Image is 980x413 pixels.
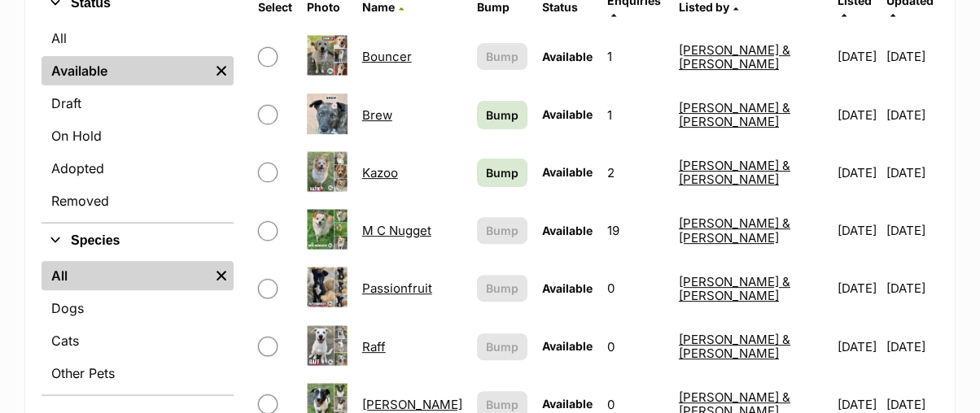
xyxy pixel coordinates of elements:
[486,222,518,239] span: Bump
[542,281,593,295] span: Available
[477,43,527,70] button: Bump
[486,396,518,413] span: Bump
[42,186,234,215] a: Removed
[477,101,527,129] a: Bump
[601,28,671,85] td: 1
[362,397,462,412] a: [PERSON_NAME]
[542,165,593,179] span: Available
[42,258,234,394] div: Species
[486,107,518,124] span: Bump
[42,24,234,53] a: All
[542,339,593,353] span: Available
[42,261,209,290] a: All
[477,159,527,187] a: Bump
[886,87,937,143] td: [DATE]
[831,260,885,316] td: [DATE]
[486,338,518,355] span: Bump
[42,293,234,323] a: Dogs
[42,230,234,251] button: Species
[886,28,937,85] td: [DATE]
[831,319,885,375] td: [DATE]
[542,397,593,411] span: Available
[679,42,790,72] a: [PERSON_NAME] & [PERSON_NAME]
[679,100,790,129] a: [PERSON_NAME] & [PERSON_NAME]
[679,158,790,187] a: [PERSON_NAME] & [PERSON_NAME]
[679,332,790,361] a: [PERSON_NAME] & [PERSON_NAME]
[42,154,234,183] a: Adopted
[542,107,593,121] span: Available
[362,107,392,123] a: Brew
[362,165,398,180] a: Kazoo
[477,217,527,244] button: Bump
[886,260,937,316] td: [DATE]
[542,224,593,237] span: Available
[42,121,234,150] a: On Hold
[831,28,885,85] td: [DATE]
[362,223,431,238] a: M C Nugget
[679,274,790,303] a: [PERSON_NAME] & [PERSON_NAME]
[209,56,234,85] a: Remove filter
[601,145,671,201] td: 2
[886,145,937,201] td: [DATE]
[886,202,937,259] td: [DATE]
[362,339,386,354] a: Raff
[486,48,518,65] span: Bump
[477,275,527,302] button: Bump
[42,359,234,388] a: Other Pets
[42,56,209,85] a: Available
[209,261,234,290] a: Remove filter
[601,87,671,143] td: 1
[362,49,412,64] a: Bouncer
[477,333,527,360] button: Bump
[42,89,234,118] a: Draft
[831,145,885,201] td: [DATE]
[362,280,432,296] a: Passionfruit
[601,260,671,316] td: 0
[486,280,518,297] span: Bump
[601,319,671,375] td: 0
[42,326,234,355] a: Cats
[486,164,518,181] span: Bump
[831,202,885,259] td: [DATE]
[42,20,234,222] div: Status
[886,319,937,375] td: [DATE]
[601,202,671,259] td: 19
[542,50,593,63] span: Available
[831,87,885,143] td: [DATE]
[679,215,790,245] a: [PERSON_NAME] & [PERSON_NAME]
